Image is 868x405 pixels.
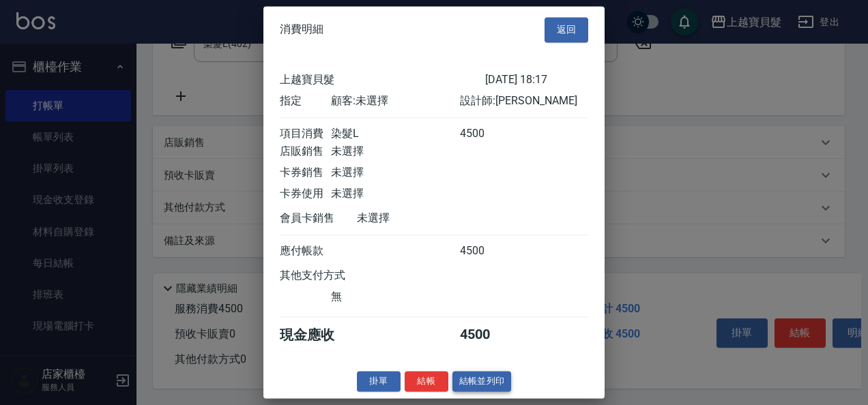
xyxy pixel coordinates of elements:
button: 結帳 [405,371,448,392]
div: 未選擇 [331,187,459,201]
div: 無 [331,290,459,304]
div: 其他支付方式 [280,269,383,283]
div: 4500 [460,244,511,258]
span: 消費明細 [280,23,323,37]
div: 項目消費 [280,127,331,141]
div: 卡券銷售 [280,166,331,180]
button: 結帳並列印 [452,371,512,392]
div: 指定 [280,94,331,108]
div: 顧客: 未選擇 [331,94,459,108]
div: 4500 [460,326,511,344]
div: 會員卡銷售 [280,211,357,226]
div: 上越寶貝髮 [280,73,485,87]
div: 設計師: [PERSON_NAME] [460,94,588,108]
button: 返回 [545,17,588,42]
div: 染髮L [331,127,459,141]
div: 未選擇 [357,211,485,226]
div: 店販銷售 [280,145,331,159]
div: [DATE] 18:17 [485,73,588,87]
div: 未選擇 [331,166,459,180]
button: 掛單 [357,371,401,392]
div: 4500 [460,127,511,141]
div: 現金應收 [280,326,357,344]
div: 未選擇 [331,145,459,159]
div: 卡券使用 [280,187,331,201]
div: 應付帳款 [280,244,331,258]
